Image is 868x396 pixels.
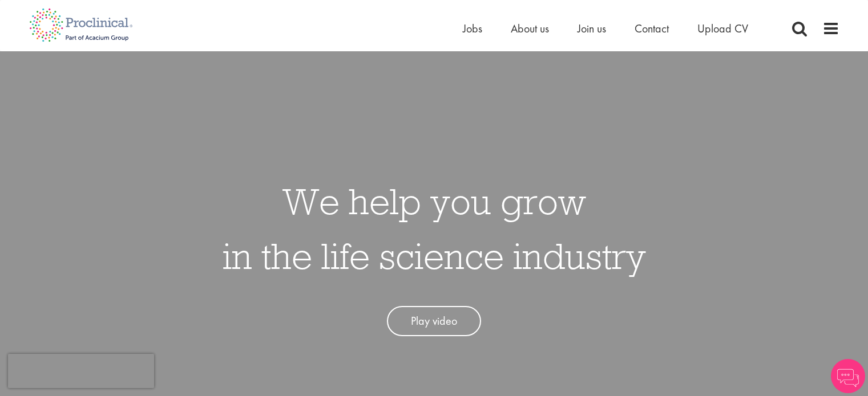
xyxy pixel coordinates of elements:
[635,21,669,36] a: Contact
[387,306,481,336] a: Play video
[463,21,482,36] a: Jobs
[831,359,865,393] img: Chatbot
[578,21,606,36] a: Join us
[697,21,748,36] a: Upload CV
[511,21,549,36] a: About us
[223,174,646,283] h1: We help you grow in the life science industry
